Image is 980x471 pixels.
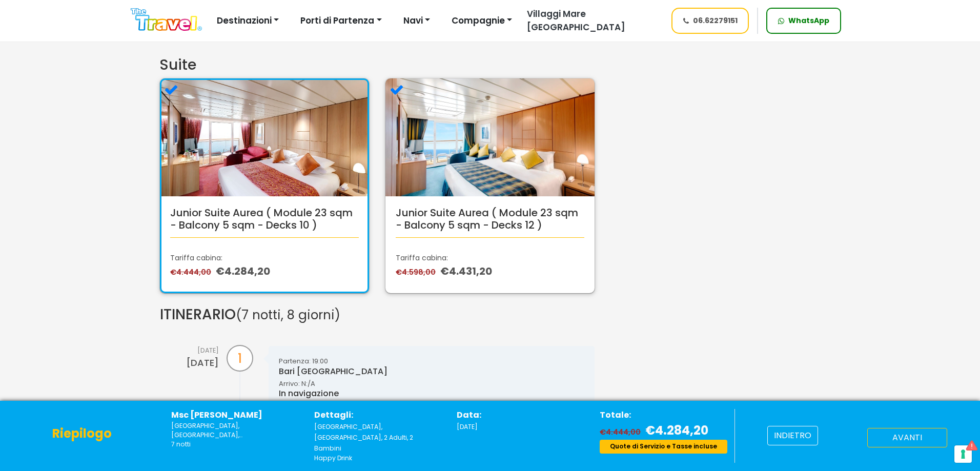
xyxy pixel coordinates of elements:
[693,15,738,26] span: 06.62279151
[236,306,340,324] small: (7 notti, 8 giorni)
[171,421,299,440] small: Italia, Grecia, Turchia
[867,428,947,447] button: avanti
[396,253,584,263] p: Tariffa cabina:
[396,207,584,231] h5: Junior Suite Aurea ( Module 23 sqm - Balcony 5 sqm - Decks 12 )
[314,454,442,463] p: Happy Drink
[396,267,438,277] span: €4.598,00
[519,8,662,34] a: Villaggi Mare [GEOGRAPHIC_DATA]
[440,264,492,278] span: €4.431,20
[171,409,299,421] p: Msc [PERSON_NAME]
[457,422,478,431] span: [DATE]
[171,440,299,449] p: 7 notti
[52,426,112,441] h4: Riepilogo
[159,56,821,74] h3: Suite
[131,8,202,31] img: Logo The Travel
[645,422,708,439] span: €4.284,20
[314,422,413,453] span: [GEOGRAPHIC_DATA], [GEOGRAPHIC_DATA], 2 Adulti, 2 Bambini
[279,388,584,398] h4: In navigazione
[210,11,285,31] button: Destinazioni
[279,356,584,366] p: Partenza: 19:00
[788,15,829,26] span: WhatsApp
[160,306,595,323] h3: ITINERARIO
[766,8,841,34] a: WhatsApp
[160,356,219,370] span: [DATE]
[228,346,252,371] div: 1
[279,379,584,389] p: Arrivo: N:/A
[600,440,727,454] div: Quote di Servizio e Tasse incluse
[767,426,818,445] button: indietro
[600,409,727,421] p: Totale:
[445,11,519,31] button: Compagnie
[527,8,625,33] span: Villaggi Mare [GEOGRAPHIC_DATA]
[600,427,643,437] span: €4.444,00
[160,346,219,356] span: [DATE]
[385,78,595,196] img: SR2.webp
[671,8,749,34] a: 06.62279151
[314,409,442,421] p: Dettagli:
[279,366,584,376] h4: Bari [GEOGRAPHIC_DATA]
[457,409,584,421] p: Data:
[294,11,388,31] button: Porti di Partenza
[397,11,437,31] button: Navi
